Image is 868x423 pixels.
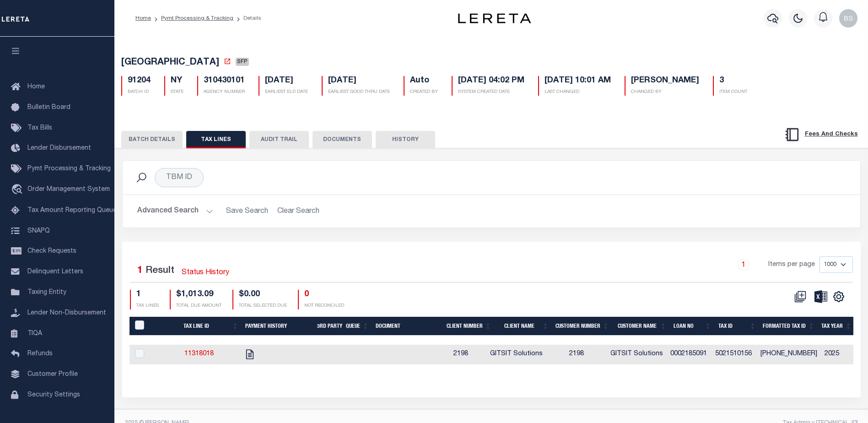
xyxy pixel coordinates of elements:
[670,317,714,336] th: Loan No: activate to sort column ascending
[490,351,543,357] span: GITSIT Solutions
[265,76,308,86] h5: [DATE]
[161,16,233,21] a: Pymt Processing & Tracking
[768,260,815,270] span: Items per page
[128,89,151,96] p: BATCH ID
[176,290,221,300] h4: $1,013.09
[236,59,249,68] a: SFP
[631,76,699,86] h5: [PERSON_NAME]
[313,131,372,148] button: DOCUMENTS
[410,89,438,96] p: CREATED BY
[839,9,857,27] img: svg+xml;base64,PHN2ZyB4bWxucz0iaHR0cDovL3d3dy53My5vcmcvMjAwMC9zdmciIHBvaW50ZXItZXZlbnRzPSJub25lIi...
[27,104,70,111] span: Bulletin Board
[328,76,390,86] h5: [DATE]
[313,317,342,336] th: 3rd Party
[458,76,524,86] h5: [DATE] 04:02 PM
[27,145,91,152] span: Lender Disbursement
[781,125,862,144] button: Fees And Checks
[182,267,229,278] a: Status History
[27,310,106,316] span: Lender Non-Disbursement
[176,303,221,309] p: TOTAL DUE AMOUNT
[11,184,26,196] i: travel_explore
[27,371,78,378] span: Customer Profile
[667,345,712,364] td: 0002185091
[552,317,612,336] th: Customer Number: activate to sort column ascending
[159,317,242,336] th: Tax Line ID: activate to sort column ascending
[204,76,245,86] h5: 310430101
[27,228,50,234] span: SNAPQ
[458,89,524,96] p: SYSTEM CREATED DATE
[27,125,52,131] span: Tax Bills
[239,303,287,309] p: TOTAL SELECTED DUE
[27,351,53,357] span: Refunds
[135,16,151,21] a: Home
[121,58,219,67] span: [GEOGRAPHIC_DATA]
[569,351,584,357] span: 2198
[27,269,83,275] span: Delinquent Letters
[612,317,670,336] th: Customer Name: activate to sort column ascending
[233,14,261,22] li: Details
[27,84,45,90] span: Home
[328,89,390,96] p: EARLIEST GOOD THRU DATE
[818,317,855,336] th: Tax Year: activate to sort column ascending
[410,76,438,86] h5: Auto
[757,345,821,364] td: [PHONE_NUMBER]
[712,345,757,364] td: 5021510156
[759,317,818,336] th: Formatted Tax ID: activate to sort column ascending
[204,89,245,96] p: AGENCY NUMBER
[27,392,80,398] span: Security Settings
[155,168,204,187] div: TBM ID
[719,89,747,96] p: ITEM COUNT
[171,76,183,86] h5: NY
[739,260,749,270] a: 1
[146,264,174,278] label: Result
[136,290,159,300] h4: 1
[184,351,214,357] a: 11318018
[376,131,435,148] button: HISTORY
[443,317,495,336] th: Client Number: activate to sort column ascending
[545,76,611,86] h5: [DATE] 10:01 AM
[137,266,143,276] span: 1
[186,131,246,148] button: TAX LINES
[136,303,159,309] p: TAX LINES
[27,166,111,172] span: Pymt Processing & Tracking
[715,317,760,336] th: Tax ID: activate to sort column ascending
[631,89,699,96] p: CHANGED BY
[137,202,213,220] button: Advanced Search
[458,13,531,23] img: logo-dark.svg
[453,351,468,357] span: 2198
[719,76,747,86] h5: 3
[236,58,249,66] span: SFP
[27,248,76,255] span: Check Requests
[495,317,552,336] th: Client Name: activate to sort column ascending
[372,317,443,336] th: Document
[27,207,117,214] span: Tax Amount Reporting Queue
[265,89,308,96] p: EARLIEST ELD DATE
[129,317,159,336] th: PayeePaymentBatchId
[128,76,151,86] h5: 91204
[545,89,611,96] p: LAST CHANGED
[304,303,344,309] p: NOT RECONCILED
[249,131,309,148] button: AUDIT TRAIL
[304,290,344,300] h4: 0
[242,317,313,336] th: Payment History
[121,131,183,148] button: BATCH DETAILS
[342,317,372,336] th: Queue: activate to sort column ascending
[27,186,110,193] span: Order Management System
[171,89,183,96] p: STATE
[27,330,42,336] span: TIQA
[27,289,66,296] span: Taxing Entity
[610,351,663,357] span: GITSIT Solutions
[239,290,287,300] h4: $0.00
[821,345,858,364] td: 2025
